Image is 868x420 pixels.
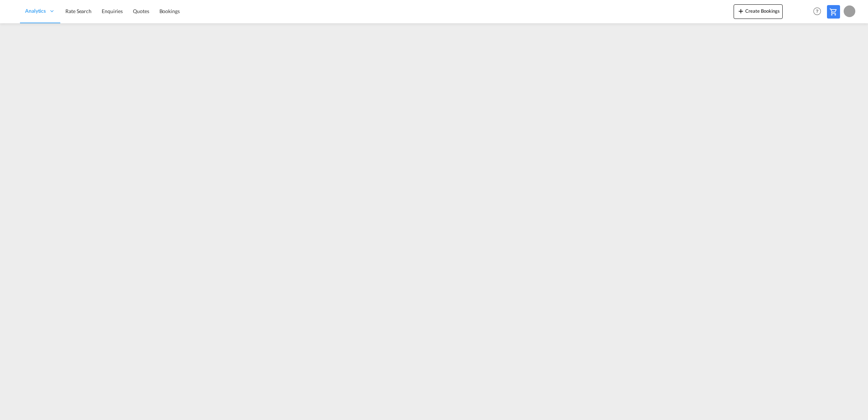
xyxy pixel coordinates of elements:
span: Help [811,5,823,17]
span: Rate Search [65,8,92,14]
span: Enquiries [102,8,123,14]
span: Analytics [25,7,46,15]
span: Quotes [133,8,149,14]
button: icon-plus 400-fgCreate Bookings [734,4,783,19]
md-icon: icon-plus 400-fg [737,7,745,15]
span: Bookings [159,8,180,14]
div: Help [811,5,827,18]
